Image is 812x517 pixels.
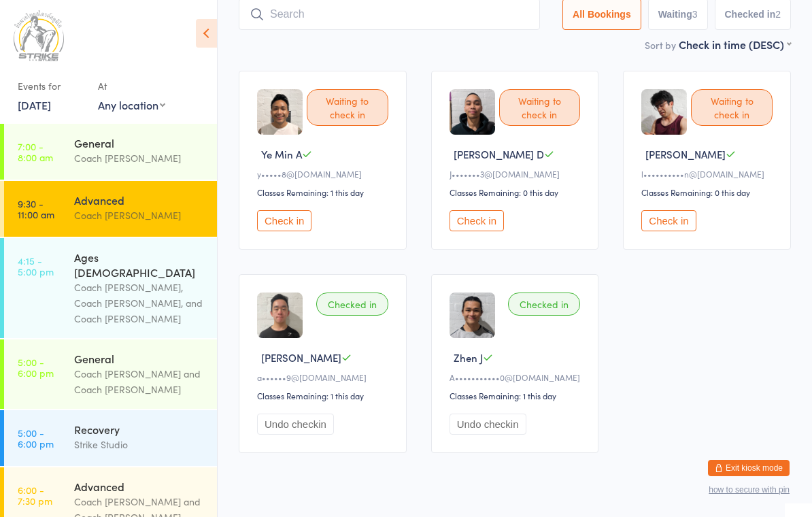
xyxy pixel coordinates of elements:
[679,37,791,52] div: Check in time (DESC)
[18,141,53,163] time: 7:00 - 8:00 am
[645,147,726,161] span: [PERSON_NAME]
[261,350,341,365] span: [PERSON_NAME]
[775,9,781,20] div: 2
[645,38,676,52] label: Sort by
[450,89,495,135] img: image1718609087.png
[4,410,217,466] a: 5:00 -6:00 pmRecoveryStrike Studio
[74,150,205,166] div: Coach [PERSON_NAME]
[450,414,526,435] button: Undo checkin
[257,390,392,401] div: Classes Remaining: 1 this day
[18,198,54,220] time: 9:30 - 11:00 am
[450,293,495,338] img: image1719561928.png
[708,460,790,476] button: Exit kiosk mode
[18,356,54,378] time: 5:00 - 6:00 pm
[641,89,687,135] img: image1705367645.png
[454,147,544,161] span: [PERSON_NAME] D
[316,293,388,316] div: Checked in
[641,186,777,198] div: Classes Remaining: 0 this day
[450,168,585,180] div: J•••••••3@[DOMAIN_NAME]
[18,484,52,506] time: 6:00 - 7:30 pm
[18,75,84,97] div: Events for
[307,89,388,126] div: Waiting to check in
[691,89,773,126] div: Waiting to check in
[4,181,217,237] a: 9:30 -11:00 amAdvancedCoach [PERSON_NAME]
[257,210,311,231] button: Check in
[257,293,303,338] img: image1703225102.png
[4,124,217,180] a: 7:00 -8:00 amGeneralCoach [PERSON_NAME]
[98,97,165,112] div: Any location
[450,186,585,198] div: Classes Remaining: 0 this day
[74,366,205,397] div: Coach [PERSON_NAME] and Coach [PERSON_NAME]
[508,293,580,316] div: Checked in
[74,479,205,494] div: Advanced
[4,339,217,409] a: 5:00 -6:00 pmGeneralCoach [PERSON_NAME] and Coach [PERSON_NAME]
[4,238,217,338] a: 4:15 -5:00 pmAges [DEMOGRAPHIC_DATA]Coach [PERSON_NAME], Coach [PERSON_NAME], and Coach [PERSON_N...
[74,193,205,207] div: Advanced
[257,89,303,135] img: image1742432175.png
[74,207,205,223] div: Coach [PERSON_NAME]
[74,135,205,150] div: General
[74,437,205,452] div: Strike Studio
[450,210,504,231] button: Check in
[257,186,392,198] div: Classes Remaining: 1 this day
[499,89,581,126] div: Waiting to check in
[74,422,205,437] div: Recovery
[261,147,302,161] span: Ye Min A
[74,280,205,327] div: Coach [PERSON_NAME], Coach [PERSON_NAME], and Coach [PERSON_NAME]
[14,10,64,61] img: Strike Studio
[257,371,392,383] div: a••••••9@[DOMAIN_NAME]
[454,350,483,365] span: Zhen J
[18,97,51,112] a: [DATE]
[98,75,165,97] div: At
[18,427,54,449] time: 5:00 - 6:00 pm
[450,371,585,383] div: A•••••••••••0@[DOMAIN_NAME]
[257,414,334,435] button: Undo checkin
[74,351,205,366] div: General
[641,210,696,231] button: Check in
[692,9,698,20] div: 3
[74,250,205,280] div: Ages [DEMOGRAPHIC_DATA]
[18,255,54,277] time: 4:15 - 5:00 pm
[450,390,585,401] div: Classes Remaining: 1 this day
[257,168,392,180] div: y•••••8@[DOMAIN_NAME]
[709,485,790,495] button: how to secure with pin
[641,168,777,180] div: l••••••••••n@[DOMAIN_NAME]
